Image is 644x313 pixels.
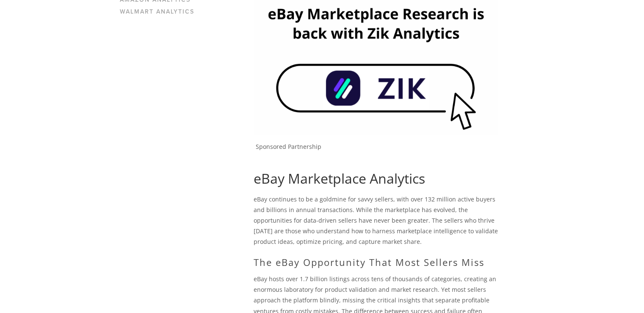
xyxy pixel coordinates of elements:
[254,257,498,268] h2: The eBay Opportunity That Most Sellers Miss
[254,194,498,247] p: eBay continues to be a goldmine for savvy sellers, with over 132 million active buyers and billio...
[254,170,498,187] h1: eBay Marketplace Analytics
[256,143,498,151] p: Sponsored Partnership
[120,8,201,20] a: Walmart Analytics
